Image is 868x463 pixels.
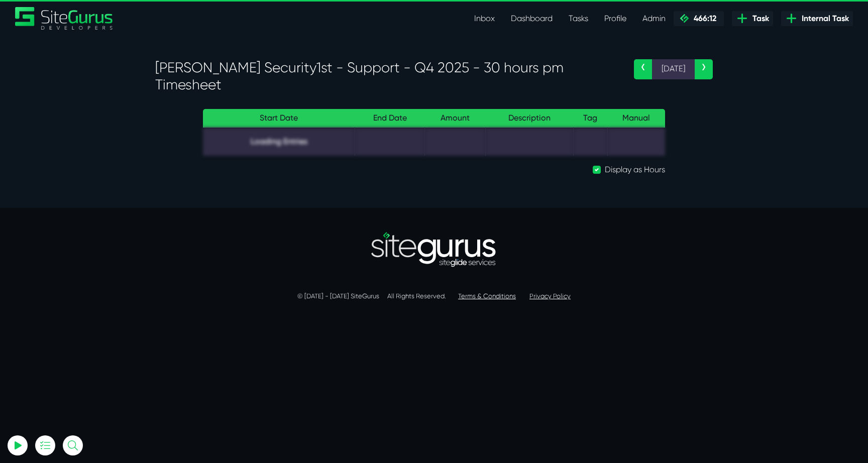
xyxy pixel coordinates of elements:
a: Dashboard [503,9,561,29]
th: Start Date [203,109,355,128]
th: Manual [608,109,665,128]
span: Internal Task [798,13,849,25]
th: End Date [355,109,425,128]
span: 466:12 [690,14,716,23]
a: Admin [634,9,674,29]
a: Internal Task [781,11,853,26]
span: Task [748,13,769,25]
p: © [DATE] - [DATE] SiteGurus All Rights Reserved. [155,291,713,301]
span: [DATE] [652,59,695,79]
th: Tag [573,109,608,128]
a: Inbox [466,9,503,29]
a: SiteGurus [15,7,114,30]
a: › [695,59,713,79]
a: 466:12 [674,11,724,26]
a: Profile [596,9,634,29]
a: Terms & Conditions [458,292,516,300]
th: Description [485,109,573,128]
a: Task [732,11,773,26]
th: Amount [425,109,486,128]
h3: [PERSON_NAME] Security1st - Support - Q4 2025 - 30 hours pm Timesheet [155,59,619,93]
label: Display as Hours [605,164,665,176]
a: Privacy Policy [529,292,571,300]
img: Sitegurus Logo [15,7,114,30]
a: ‹ [634,59,652,79]
td: Loading Entries [203,128,355,156]
a: Tasks [561,9,596,29]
